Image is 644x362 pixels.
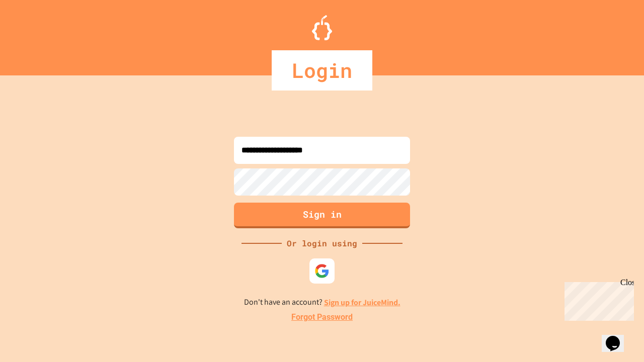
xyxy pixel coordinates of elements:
a: Forgot Password [291,311,353,323]
iframe: chat widget [560,278,634,321]
div: Or login using [282,237,362,249]
iframe: chat widget [602,322,634,352]
p: Don't have an account? [244,296,400,309]
button: Sign in [234,203,410,228]
img: google-icon.svg [314,263,330,279]
img: Logo.svg [312,15,332,40]
div: Chat with us now!Close [4,4,69,64]
div: Login [272,50,372,90]
a: Sign up for JuiceMind. [324,297,400,308]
